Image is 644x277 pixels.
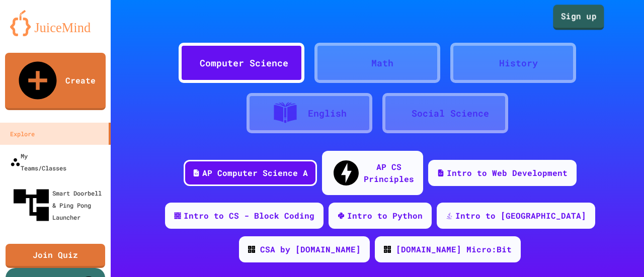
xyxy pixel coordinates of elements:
a: Sign up [553,5,604,30]
div: [DOMAIN_NAME] Micro:Bit [396,243,512,255]
div: Intro to Python [347,210,423,222]
div: CSA by [DOMAIN_NAME] [260,243,361,255]
a: Create [5,53,106,110]
img: logo-orange.svg [10,10,101,36]
div: AP Computer Science A [202,167,308,179]
div: Smart Doorbell & Ping Pong Launcher [10,184,107,226]
div: Math [371,56,393,70]
div: Explore [10,128,35,140]
div: My Teams/Classes [10,150,66,174]
div: Intro to [GEOGRAPHIC_DATA] [455,210,586,222]
div: Intro to CS - Block Coding [184,210,314,222]
img: CODE_logo_RGB.png [248,246,255,253]
a: Join Quiz [6,244,105,268]
div: Intro to Web Development [447,167,568,179]
img: CODE_logo_RGB.png [384,246,391,253]
div: History [499,56,538,70]
div: Social Science [412,107,489,120]
div: Computer Science [200,56,288,70]
div: English [308,107,347,120]
div: AP CS Principles [364,161,414,185]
